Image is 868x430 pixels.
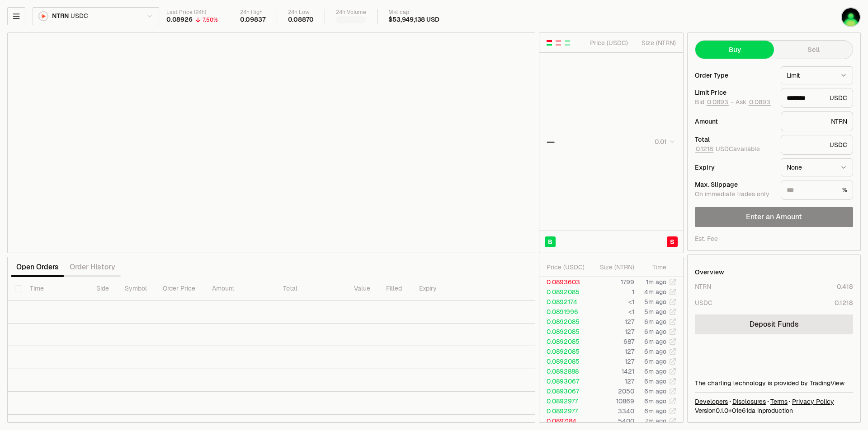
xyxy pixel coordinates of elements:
[588,38,628,47] div: Price ( USDC )
[695,234,718,243] div: Est. Fee
[781,88,853,108] div: USDC
[781,135,853,155] div: USDC
[539,317,589,327] td: 0.0892085
[695,145,714,153] button: 0.1218
[547,263,589,272] div: Price ( USDC )
[695,181,774,188] div: Max. Slippage
[695,406,853,415] div: Version 0.1.0 + in production
[774,41,853,59] button: Sell
[695,298,712,307] div: USDC
[203,16,218,23] div: 7.50%
[548,237,552,246] span: B
[644,318,666,326] time: 6m ago
[736,98,771,106] span: Ask
[589,307,635,317] td: <1
[596,263,634,272] div: Size ( NTRN )
[276,277,347,301] th: Total
[539,376,589,386] td: 0.0893067
[695,314,853,334] a: Deposit Funds
[166,16,193,24] div: 0.08926
[539,386,589,396] td: 0.0893067
[288,9,314,16] div: 24h Low
[52,12,69,20] span: NTRN
[589,277,635,287] td: 1799
[644,347,666,356] time: 6m ago
[644,397,666,405] time: 6m ago
[205,277,276,301] th: Amount
[288,16,314,24] div: 0.08870
[539,277,589,287] td: 0.0893603
[546,39,553,46] button: Show Buy and Sell Orders
[539,307,589,317] td: 0.0891996
[695,41,774,59] button: Buy
[642,263,666,272] div: Time
[732,407,755,415] span: 01e61daf88515c477b37a0f01dd243adb311fd67
[539,356,589,366] td: 0.0892085
[695,190,774,199] div: On immediate trades only
[539,337,589,347] td: 0.0892085
[770,397,788,406] a: Terms
[589,376,635,386] td: 127
[644,328,666,336] time: 6m ago
[589,356,635,366] td: 127
[64,258,121,276] button: Order History
[118,277,156,301] th: Symbol
[589,317,635,327] td: 127
[71,12,88,20] span: USDC
[835,298,853,307] div: 0.1218
[644,357,666,365] time: 6m ago
[732,397,766,406] a: Disclosures
[564,39,571,46] button: Show Buy Orders Only
[636,38,676,47] div: Size ( NTRN )
[589,347,635,356] td: 127
[539,406,589,416] td: 0.0892977
[412,277,476,301] th: Expiry
[695,72,774,79] div: Order Type
[388,16,439,24] div: $53,949,138 USD
[539,416,589,426] td: 0.0897184
[539,297,589,307] td: 0.0892174
[589,386,635,396] td: 2050
[23,277,89,301] th: Time
[336,9,366,16] div: 24h Volume
[589,297,635,307] td: <1
[792,397,834,406] a: Privacy Policy
[644,387,666,395] time: 6m ago
[379,277,412,301] th: Filled
[695,397,728,406] a: Developers
[539,366,589,376] td: 0.0892888
[589,366,635,376] td: 1421
[706,98,729,106] button: 0.0893
[156,277,205,301] th: Order Price
[781,111,853,131] div: NTRN
[589,337,635,347] td: 687
[644,298,666,306] time: 5m ago
[89,277,118,301] th: Side
[781,180,853,200] div: %
[547,135,555,148] div: —
[589,287,635,297] td: 1
[539,347,589,356] td: 0.0892085
[166,9,218,16] div: Last Price (24h)
[652,136,676,147] button: 0.01
[11,258,64,276] button: Open Orders
[695,89,774,96] div: Limit Price
[644,308,666,316] time: 5m ago
[644,377,666,385] time: 6m ago
[589,396,635,406] td: 10869
[695,164,774,171] div: Expiry
[644,407,666,415] time: 6m ago
[347,277,379,301] th: Value
[695,282,711,291] div: NTRN
[539,327,589,337] td: 0.0892085
[644,367,666,375] time: 6m ago
[388,9,439,16] div: Mkt cap
[781,66,853,84] button: Limit
[644,288,666,296] time: 4m ago
[39,12,47,20] img: NTRN Logo
[837,282,853,291] div: 0.418
[695,98,734,106] span: Bid -
[781,158,853,176] button: None
[695,136,774,143] div: Total
[555,39,562,46] button: Show Sell Orders Only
